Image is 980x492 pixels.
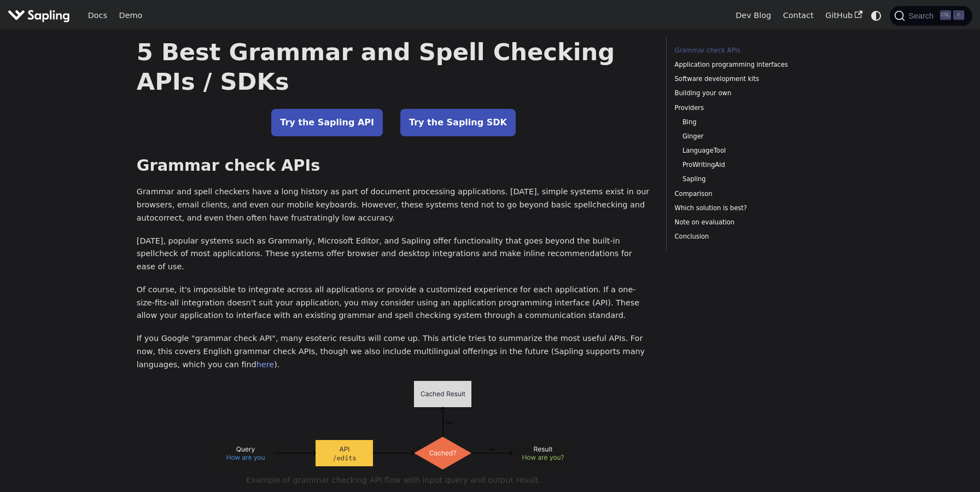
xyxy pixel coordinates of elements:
[137,283,651,322] p: Of course, it's impossible to integrate across all applications or provide a customized experienc...
[682,174,819,184] a: Sapling
[675,217,823,228] a: Note on evaluation
[675,103,823,113] a: Providers
[675,88,823,99] a: Building your own
[8,8,70,24] img: Sapling.ai
[400,109,516,136] a: Try the Sapling SDK
[682,131,819,142] a: Ginger
[905,11,940,20] span: Search
[675,189,823,199] a: Comparison
[675,60,823,70] a: Application programming interfaces
[682,146,819,156] a: LanguageTool
[675,45,823,56] a: Grammar check APIs
[819,7,868,24] a: GitHub
[159,474,629,487] figcaption: Example of grammar checking API flow with input query and output result.
[953,10,964,20] kbd: K
[730,7,777,24] a: Dev Blog
[777,7,820,24] a: Contact
[271,109,383,136] a: Try the Sapling API
[675,203,823,213] a: Which solution is best?
[137,332,651,371] p: If you Google "grammar check API", many esoteric results will come up. This article tries to summ...
[137,235,651,274] p: [DATE], popular systems such as Grammarly, Microsoft Editor, and Sapling offer functionality that...
[890,6,972,26] button: Search (Ctrl+K)
[137,186,651,224] p: Grammar and spell checkers have a long history as part of document processing applications. [DATE...
[675,74,823,84] a: Software development kits
[682,160,819,170] a: ProWritingAid
[217,381,570,470] img: Example API flow
[113,7,148,24] a: Demo
[675,231,823,242] a: Conclusion
[682,117,819,128] a: Bing
[137,156,651,176] h2: Grammar check APIs
[137,37,651,96] h1: 5 Best Grammar and Spell Checking APIs / SDKs
[82,7,113,24] a: Docs
[8,8,74,24] a: Sapling.ai
[868,8,884,24] button: Switch between dark and light mode (currently system mode)
[256,360,274,369] a: here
